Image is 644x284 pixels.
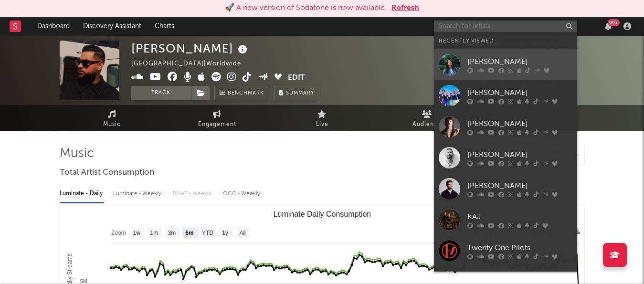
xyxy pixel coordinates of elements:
[31,17,76,36] a: Dashboard
[412,119,442,130] span: Audience
[467,149,572,160] div: [PERSON_NAME]
[225,2,387,14] div: 🚀 A new version of Sodatone is now available.
[286,91,314,96] span: Summary
[434,235,577,266] a: Twenty One Pilots
[133,230,140,236] text: 1w
[605,22,612,30] button: 99+
[60,167,154,179] span: Total Artist Consumption
[228,88,264,99] span: Benchmark
[434,204,577,235] a: KAJ
[222,230,228,236] text: 1y
[467,87,572,98] div: [PERSON_NAME]
[131,58,252,70] div: [GEOGRAPHIC_DATA] | Worldwide
[80,278,87,284] text: 5M
[434,21,577,32] input: Search for artists
[60,186,104,202] div: Luminate - Daily
[103,119,121,130] span: Music
[168,230,176,236] text: 3m
[434,173,577,204] a: [PERSON_NAME]
[439,35,572,47] div: Recently Viewed
[111,230,126,236] text: Zoom
[131,41,250,56] div: [PERSON_NAME]
[185,230,193,236] text: 6m
[316,119,328,130] span: Live
[273,210,371,218] text: Luminate Daily Consumption
[60,105,165,131] a: Music
[239,230,245,236] text: All
[274,86,319,100] button: Summary
[467,242,572,253] div: Twenty One Pilots
[467,211,572,222] div: KAJ
[434,49,577,80] a: [PERSON_NAME]
[467,118,572,129] div: [PERSON_NAME]
[434,80,577,111] a: [PERSON_NAME]
[467,56,572,67] div: [PERSON_NAME]
[434,111,577,142] a: [PERSON_NAME]
[270,105,375,131] a: Live
[150,230,158,236] text: 1m
[214,86,269,100] a: Benchmark
[113,186,163,202] div: Luminate - Weekly
[434,142,577,173] a: [PERSON_NAME]
[148,17,181,36] a: Charts
[131,86,191,100] button: Track
[165,105,270,131] a: Engagement
[391,2,419,14] button: Refresh
[608,19,620,26] div: 99 +
[76,17,148,36] a: Discovery Assistant
[223,186,261,202] div: OCC - Weekly
[375,105,480,131] a: Audience
[288,72,305,84] button: Edit
[198,119,236,130] span: Engagement
[201,230,213,236] text: YTD
[467,180,572,191] div: [PERSON_NAME]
